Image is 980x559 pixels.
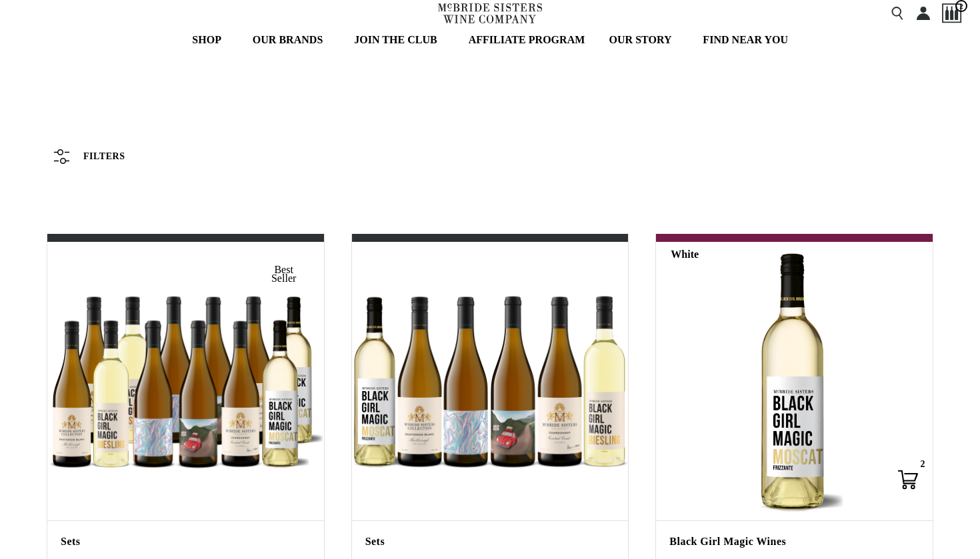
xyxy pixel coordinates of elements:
button: Filters [47,143,132,171]
span: OUR STORY [609,32,671,48]
h6: White [671,249,699,261]
span: SHOP [192,32,221,48]
button: Mobile Menu Trigger [18,7,66,20]
a: OUR BRANDS [244,27,339,53]
a: FIND NEAR YOU [694,27,797,53]
h6: Sets [61,536,311,548]
a: AFFILIATE PROGRAM [460,27,594,53]
span: FIND NEAR YOU [703,32,788,48]
div: 2 [915,456,931,473]
span: AFFILIATE PROGRAM [469,32,585,48]
a: OUR STORY [600,27,687,53]
span: Filters [83,152,125,161]
h6: Black Girl Magic Wines [669,536,919,548]
a: SHOP [183,27,237,53]
a: JOIN THE CLUB [345,27,453,53]
span: JOIN THE CLUB [354,32,437,48]
h6: Sets [365,536,615,548]
span: OUR BRANDS [253,32,323,48]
